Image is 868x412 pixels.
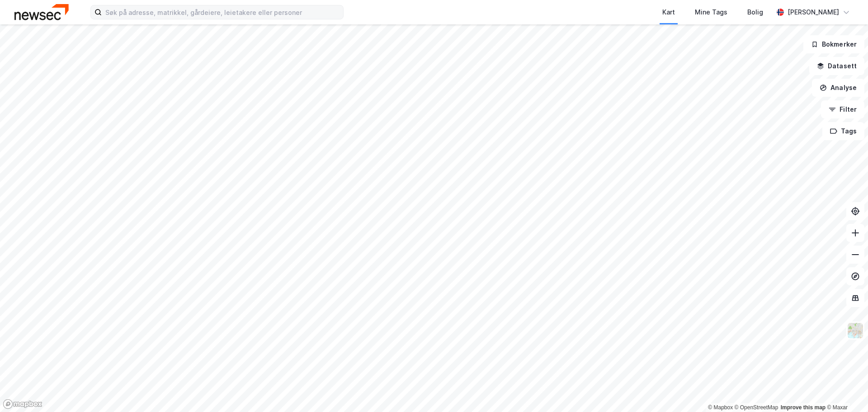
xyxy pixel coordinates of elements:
img: newsec-logo.f6e21ccffca1b3a03d2d.png [14,4,69,20]
div: [PERSON_NAME] [788,7,839,18]
div: Mine Tags [695,7,727,18]
iframe: Chat Widget [823,369,868,412]
div: Kart [662,7,675,18]
input: Søk på adresse, matrikkel, gårdeiere, leietakere eller personer [102,5,343,19]
div: Bolig [747,7,763,18]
